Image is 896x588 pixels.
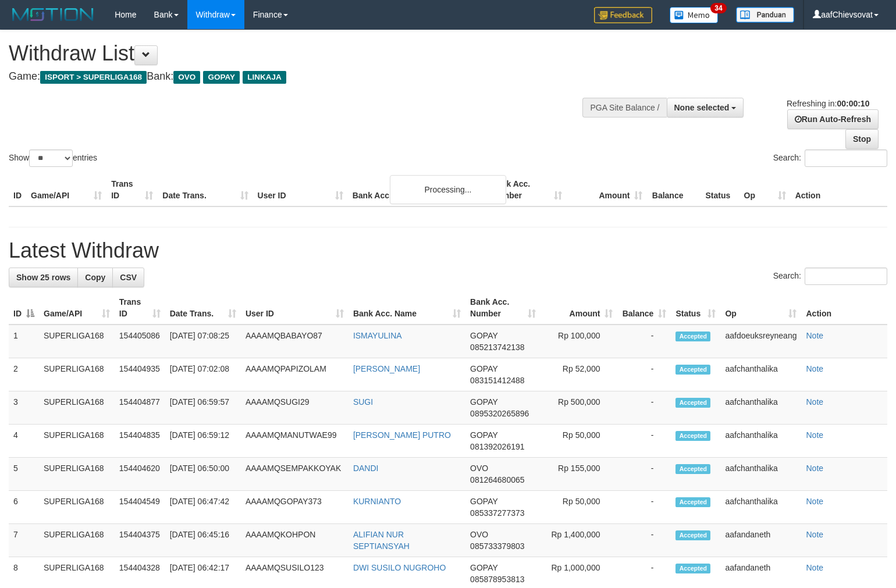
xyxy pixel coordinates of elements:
[253,173,348,206] th: User ID
[106,173,158,206] th: Trans ID
[465,291,541,325] th: Bank Acc. Number: activate to sort column ascending
[348,173,486,206] th: Bank Acc. Name
[39,325,115,358] td: SUPERLIGA168
[805,149,887,167] input: Search:
[470,541,524,551] span: Copy 085733379803 to clipboard
[541,391,618,425] td: Rp 500,000
[353,397,373,407] a: SUGI
[115,358,165,391] td: 154404935
[115,325,165,358] td: 154405086
[667,98,744,117] button: None selected
[241,524,349,557] td: AAAAMQKOHPON
[647,173,701,206] th: Balance
[115,524,165,557] td: 154404375
[470,563,497,572] span: GOPAY
[541,524,618,557] td: Rp 1,400,000
[470,464,488,473] span: OVO
[39,458,115,491] td: SUPERLIGA168
[736,7,794,23] img: panduan.png
[39,358,115,391] td: SUPERLIGA168
[9,42,586,65] h1: Withdraw List
[845,129,879,149] a: Stop
[173,71,200,84] span: OVO
[243,71,286,84] span: LINKAJA
[470,575,524,584] span: Copy 085878953813 to clipboard
[349,291,465,325] th: Bank Acc. Name: activate to sort column ascending
[720,425,801,458] td: aafchanthalika
[675,365,710,375] span: Accepted
[617,524,671,557] td: -
[773,268,887,285] label: Search:
[353,563,446,572] a: DWI SUSILO NUGROHO
[241,391,349,425] td: AAAAMQSUGI29
[241,425,349,458] td: AAAAMQMANUTWAE99
[470,364,497,373] span: GOPAY
[203,71,240,84] span: GOPAY
[671,291,720,325] th: Status: activate to sort column ascending
[806,497,823,506] a: Note
[9,325,39,358] td: 1
[675,398,710,408] span: Accepted
[806,364,823,373] a: Note
[39,524,115,557] td: SUPERLIGA168
[115,425,165,458] td: 154404835
[9,239,887,262] h1: Latest Withdraw
[806,464,823,473] a: Note
[675,530,710,540] span: Accepted
[353,430,451,440] a: [PERSON_NAME] PUTRO
[112,268,144,287] a: CSV
[9,268,78,287] a: Show 25 rows
[617,325,671,358] td: -
[9,458,39,491] td: 5
[39,291,115,325] th: Game/API: activate to sort column ascending
[541,325,618,358] td: Rp 100,000
[9,391,39,425] td: 3
[617,458,671,491] td: -
[39,491,115,524] td: SUPERLIGA168
[806,397,823,407] a: Note
[567,173,647,206] th: Amount
[115,291,165,325] th: Trans ID: activate to sort column ascending
[541,425,618,458] td: Rp 50,000
[675,332,710,341] span: Accepted
[582,98,666,117] div: PGA Site Balance /
[486,173,567,206] th: Bank Acc. Number
[670,7,719,23] img: Button%20Memo.svg
[710,3,726,13] span: 34
[617,491,671,524] td: -
[390,175,506,204] div: Processing...
[241,325,349,358] td: AAAAMQBABAYO87
[115,391,165,425] td: 154404877
[773,149,887,167] label: Search:
[617,291,671,325] th: Balance: activate to sort column ascending
[85,273,105,282] span: Copy
[617,391,671,425] td: -
[39,391,115,425] td: SUPERLIGA168
[806,331,823,340] a: Note
[26,173,106,206] th: Game/API
[470,376,524,385] span: Copy 083151412488 to clipboard
[9,6,97,23] img: MOTION_logo.png
[470,343,524,352] span: Copy 085213742138 to clipboard
[165,358,241,391] td: [DATE] 07:02:08
[674,103,730,112] span: None selected
[541,291,618,325] th: Amount: activate to sort column ascending
[353,497,401,506] a: KURNIANTO
[675,464,710,474] span: Accepted
[806,430,823,440] a: Note
[353,464,379,473] a: DANDI
[470,530,488,539] span: OVO
[9,149,97,167] label: Show entries
[720,358,801,391] td: aafchanthalika
[40,71,147,84] span: ISPORT > SUPERLIGA168
[470,430,497,440] span: GOPAY
[675,497,710,507] span: Accepted
[617,425,671,458] td: -
[470,397,497,407] span: GOPAY
[77,268,113,287] a: Copy
[470,331,497,340] span: GOPAY
[617,358,671,391] td: -
[165,491,241,524] td: [DATE] 06:47:42
[720,458,801,491] td: aafchanthalika
[470,442,524,451] span: Copy 081392026191 to clipboard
